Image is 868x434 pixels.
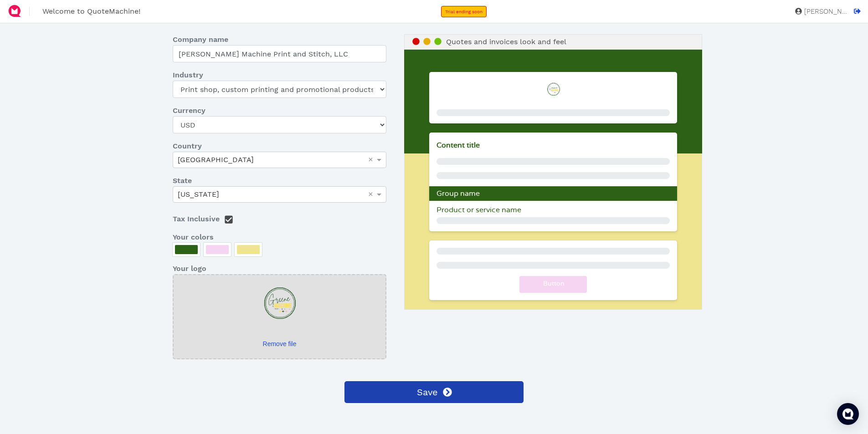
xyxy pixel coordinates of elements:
button: Button [519,276,587,293]
span: Clear value [367,152,375,168]
span: Your colors [173,232,214,243]
span: Content title [437,142,480,149]
span: [US_STATE] [178,190,219,199]
span: Country [173,141,202,152]
span: Tax Inclusive [173,214,220,223]
span: Button [542,281,565,287]
span: × [368,190,373,198]
button: Save [344,381,523,403]
img: QuoteM_icon_flat.png [7,4,22,18]
span: State [173,175,192,186]
span: Save [416,385,438,399]
div: Open Intercom Messenger [837,403,859,425]
span: Currency [173,105,205,116]
a: Trial ending soon [441,6,487,17]
span: × [368,155,373,163]
span: [PERSON_NAME] [802,8,847,15]
a: Remove file [252,339,307,349]
span: Industry [173,70,203,81]
span: Group name [437,190,480,197]
span: [GEOGRAPHIC_DATA] [178,155,254,164]
span: Your logo [173,263,206,274]
img: Greene Machine Logo.png [544,79,562,102]
span: Welcome to QuoteMachine! [42,7,140,15]
div: Quotes and invoices look and feel [404,34,702,50]
span: Trial ending soon [445,9,483,14]
span: Clear value [367,187,375,202]
span: Company name [173,34,228,45]
span: Product or service name [437,206,521,214]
